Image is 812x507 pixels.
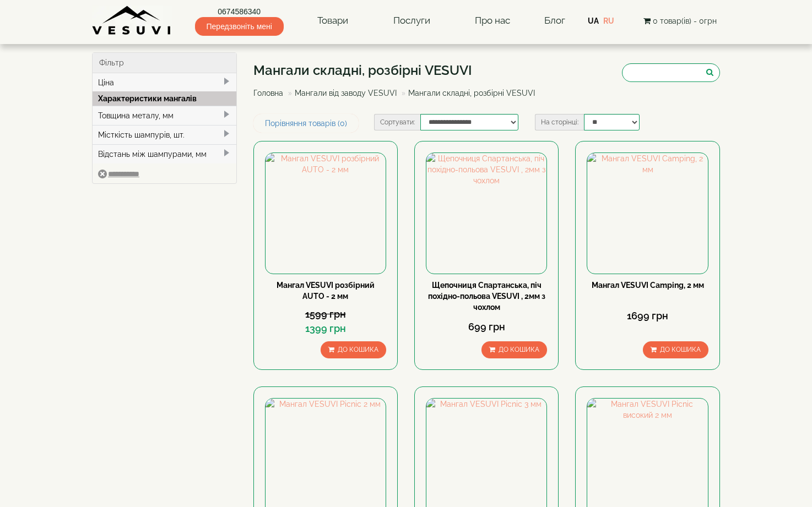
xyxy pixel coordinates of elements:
div: Місткість шампурів, шт. [93,125,236,144]
a: Щепочниця Спартанська, піч похідно-польова VESUVI , 2мм з чохлом [428,281,545,312]
a: Мангал VESUVI розбірний AUTO - 2 мм [277,281,375,301]
div: 699 грн [426,320,547,334]
a: Товари [306,8,359,34]
a: Блог [544,15,565,26]
span: Передзвоніть мені [195,17,284,36]
li: Мангали складні, розбірні VESUVI [399,88,535,99]
div: Ціна [93,73,236,92]
div: 1399 грн [265,321,386,336]
a: Послуги [382,8,441,34]
div: 1599 грн [265,307,386,321]
a: UA [588,17,599,25]
span: До кошика [499,346,539,353]
div: 1699 грн [587,309,708,323]
span: До кошика [660,346,701,353]
div: Відстань між шампурами, мм [93,144,236,163]
img: Завод VESUVI [92,6,172,36]
h1: Мангали складні, розбірні VESUVI [253,63,543,78]
a: Мангали від заводу VESUVI [295,89,397,97]
span: 0 товар(ів) - 0грн [653,17,717,25]
a: RU [603,17,614,25]
a: Головна [253,89,283,97]
button: 0 товар(ів) - 0грн [640,15,720,27]
div: Характеристики мангалів [93,91,236,106]
a: Мангал VESUVI Camping, 2 мм [592,281,704,290]
span: До кошика [338,346,378,353]
img: Щепочниця Спартанська, піч похідно-польова VESUVI , 2мм з чохлом [426,153,546,273]
button: До кошика [643,341,708,358]
img: Мангал VESUVI Camping, 2 мм [587,153,707,273]
a: Про нас [464,8,521,34]
label: Сортувати: [374,114,420,130]
div: Фільтр [93,53,236,73]
div: Товщина металу, мм [93,106,236,125]
img: Мангал VESUVI розбірний AUTO - 2 мм [266,153,386,273]
a: Порівняння товарів (0) [253,114,359,133]
button: До кошика [481,341,547,358]
label: На сторінці: [535,114,584,130]
button: До кошика [321,341,386,358]
a: 0674586340 [195,6,284,17]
